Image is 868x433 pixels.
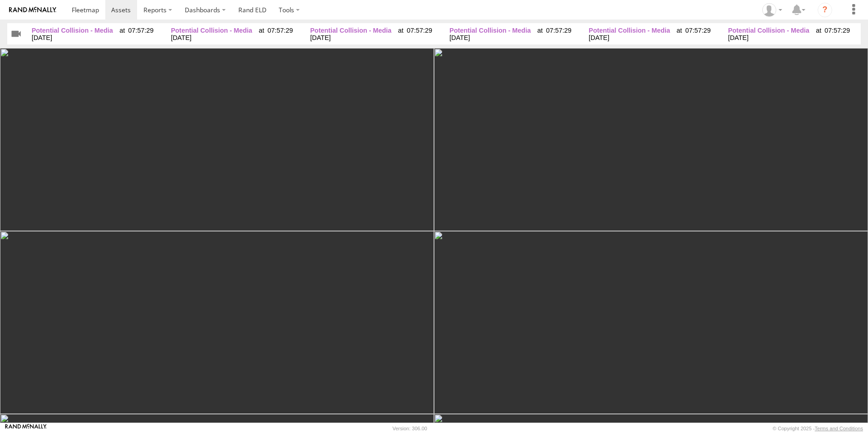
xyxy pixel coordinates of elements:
[589,27,711,41] span: 07:57:29 [DATE]
[310,27,432,41] span: 07:57:29 [DATE]
[818,3,832,17] i: ?
[759,3,785,17] div: Daniel Del Muro
[393,426,427,431] div: Version: 306.00
[9,7,56,13] img: rand-logo.svg
[32,27,113,34] span: Potential Collision - Media
[171,27,252,34] span: Potential Collision - Media
[434,231,868,414] img: 357660102121738-1-1756213049.jpg
[589,27,670,34] span: Potential Collision - Media
[773,426,863,431] div: © Copyright 2025 -
[434,48,868,231] img: 357660102121738-1-1756213049.jpg
[728,27,809,34] span: Potential Collision - Media
[815,426,863,431] a: Terms and Conditions
[310,27,391,34] span: Potential Collision - Media
[32,27,154,41] span: 07:57:29 [DATE]
[728,27,850,41] span: 07:57:29 [DATE]
[5,424,47,433] a: Visit our Website
[434,414,868,423] img: 357660102121738-1-1756213049.jpg
[449,27,572,41] span: 07:57:29 [DATE]
[449,27,531,34] span: Potential Collision - Media
[171,27,293,41] span: 07:57:29 [DATE]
